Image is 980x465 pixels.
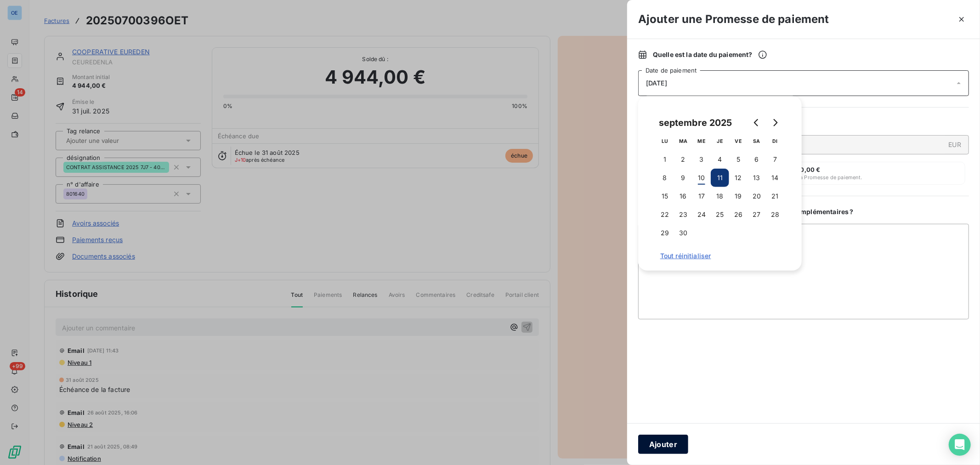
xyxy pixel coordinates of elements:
[748,113,766,132] button: Go to previous month
[660,252,780,260] span: Tout réinitialiser
[646,79,667,87] span: [DATE]
[766,169,784,187] button: 14
[674,205,692,224] button: 23
[638,11,829,28] h3: Ajouter une Promesse de paiement
[656,150,674,169] button: 1
[729,169,748,187] button: 12
[729,132,748,150] th: vendredi
[766,132,784,150] th: dimanche
[656,187,674,205] button: 15
[711,150,729,169] button: 4
[656,132,674,150] th: lundi
[692,205,711,224] button: 24
[766,113,784,132] button: Go to next month
[656,205,674,224] button: 22
[674,187,692,205] button: 16
[748,205,766,224] button: 27
[674,224,692,242] button: 30
[711,132,729,150] th: jeudi
[766,150,784,169] button: 7
[674,169,692,187] button: 9
[692,169,711,187] button: 10
[800,166,821,173] span: 0,00 €
[748,169,766,187] button: 13
[674,132,692,150] th: mardi
[692,187,711,205] button: 17
[656,224,674,242] button: 29
[692,132,711,150] th: mercredi
[653,50,767,59] span: Quelle est la date du paiement ?
[748,187,766,205] button: 20
[748,150,766,169] button: 6
[692,150,711,169] button: 3
[949,434,971,456] div: Open Intercom Messenger
[766,205,784,224] button: 28
[729,205,748,224] button: 26
[748,132,766,150] th: samedi
[711,205,729,224] button: 25
[766,187,784,205] button: 21
[711,169,729,187] button: 11
[656,115,736,130] div: septembre 2025
[674,150,692,169] button: 2
[729,150,748,169] button: 5
[729,187,748,205] button: 19
[638,435,688,454] button: Ajouter
[656,169,674,187] button: 8
[711,187,729,205] button: 18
